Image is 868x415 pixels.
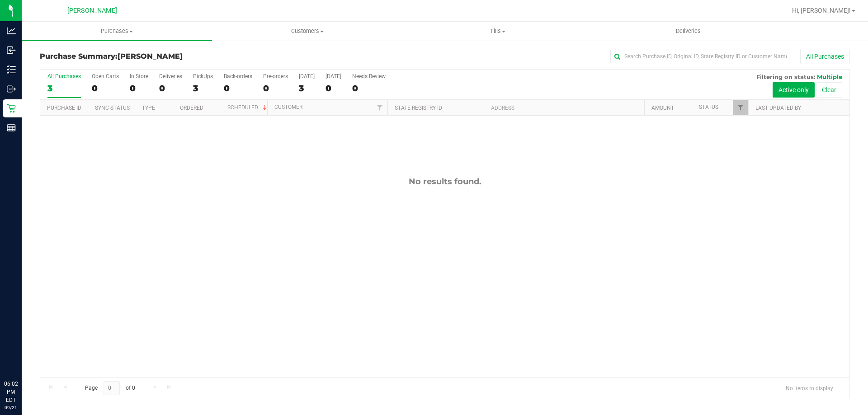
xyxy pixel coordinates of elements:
[800,49,850,64] button: All Purchases
[159,73,182,79] div: Deliveries
[7,123,16,132] inline-svg: Reports
[47,105,81,111] a: Purchase ID
[212,22,402,41] a: Customers
[299,73,315,79] div: [DATE]
[402,22,593,41] a: Tills
[299,83,315,93] div: 3
[325,83,341,93] div: 0
[159,83,182,93] div: 0
[733,100,748,115] a: Filter
[484,100,644,116] th: Address
[395,105,442,111] a: State Registry ID
[40,177,849,187] div: No results found.
[403,27,592,35] span: Tills
[778,381,840,395] span: No items to display
[4,380,18,404] p: 06:02 PM EDT
[130,83,148,93] div: 0
[651,105,674,111] a: Amount
[263,73,288,79] div: Pre-orders
[352,83,386,93] div: 0
[40,52,310,61] h3: Purchase Summary:
[224,73,252,79] div: Back-orders
[817,73,842,80] span: Multiple
[773,82,815,98] button: Active only
[95,105,130,111] a: Sync Status
[7,84,16,93] inline-svg: Outbound
[755,105,801,111] a: Last Updated By
[263,83,288,93] div: 0
[92,83,119,93] div: 0
[227,104,269,111] a: Scheduled
[9,343,36,370] iframe: Resource center
[664,27,713,35] span: Deliveries
[593,22,783,41] a: Deliveries
[193,83,213,93] div: 3
[352,73,386,79] div: Needs Review
[792,7,851,14] span: Hi, [PERSON_NAME]!
[22,22,212,41] a: Purchases
[92,73,119,79] div: Open Carts
[212,27,402,35] span: Customers
[22,27,212,35] span: Purchases
[7,26,16,35] inline-svg: Analytics
[816,82,842,98] button: Clear
[180,105,203,111] a: Ordered
[325,73,341,79] div: [DATE]
[77,381,142,395] span: Page of 0
[610,50,791,63] input: Search Purchase ID, Original ID, State Registry ID or Customer Name...
[274,104,302,110] a: Customer
[67,7,117,14] span: [PERSON_NAME]
[7,46,16,55] inline-svg: Inbound
[7,65,16,74] inline-svg: Inventory
[142,105,155,111] a: Type
[7,104,16,113] inline-svg: Retail
[224,83,252,93] div: 0
[756,73,815,80] span: Filtering on status:
[373,100,387,115] a: Filter
[118,52,183,61] span: [PERSON_NAME]
[4,404,18,411] p: 09/21
[130,73,148,79] div: In Store
[699,104,718,110] a: Status
[47,73,81,79] div: All Purchases
[47,83,81,93] div: 3
[193,73,213,79] div: PickUps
